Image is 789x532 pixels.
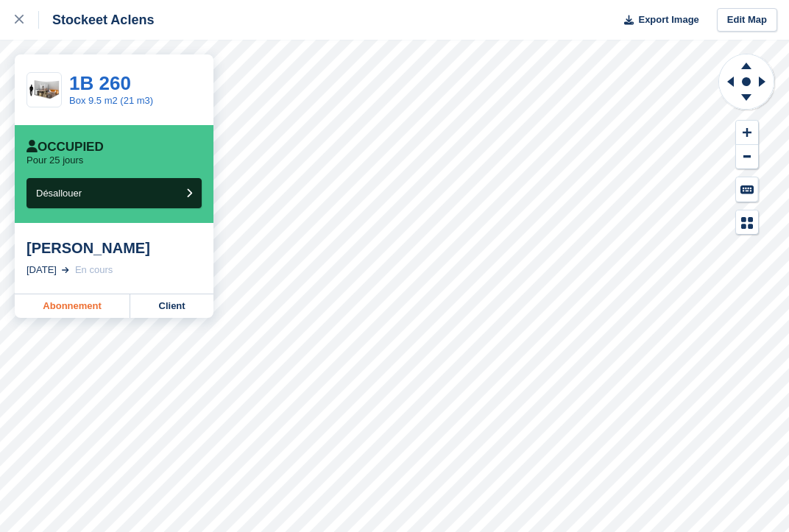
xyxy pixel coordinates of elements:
button: Zoom In [736,121,758,145]
a: Box 9.5 m2 (21 m3) [69,95,153,106]
button: Zoom Out [736,145,758,169]
button: Map Legend [736,210,758,235]
button: Désallouer [26,178,202,208]
div: [DATE] [26,263,57,277]
div: Occupied [26,140,104,155]
a: Abonnement [15,294,130,318]
a: Client [130,294,213,318]
button: Keyboard Shortcuts [736,177,758,202]
div: En cours [75,263,113,277]
p: Pour 25 jours [26,155,83,166]
span: Désallouer [36,188,82,199]
span: Export Image [638,13,698,27]
div: Stockeet Aclens [39,11,154,29]
div: [PERSON_NAME] [26,239,202,257]
a: Edit Map [717,8,777,32]
img: 100-sqft-unit%202023-11-07%2015_54_46.jpg [27,77,61,103]
a: 1B 260 [69,72,131,94]
img: arrow-right-light-icn-cde0832a797a2874e46488d9cf13f60e5c3a73dbe684e267c42b8395dfbc2abf.svg [62,267,69,273]
button: Export Image [615,8,699,32]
